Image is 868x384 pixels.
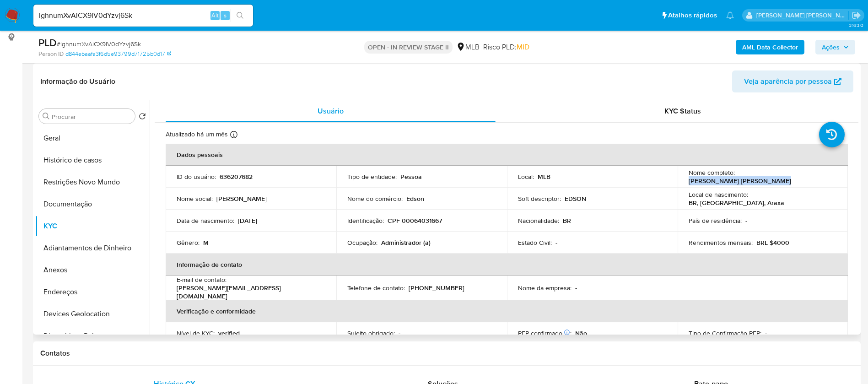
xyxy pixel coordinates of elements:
p: País de residência : [689,216,742,225]
p: Local de nascimento : [689,190,748,199]
p: E-mail de contato : [177,276,226,284]
p: M [203,238,209,247]
h1: Informação do Usuário [40,77,115,86]
p: - [399,329,400,337]
p: Identificação : [347,216,384,225]
button: Veja aparência por pessoa [732,70,853,92]
p: Ocupação : [347,238,377,247]
button: Anexos [35,259,150,281]
span: MID [517,42,529,52]
a: Sair [852,11,861,20]
button: Geral [35,127,150,149]
p: Nome do comércio : [347,195,403,203]
p: Nacionalidade : [518,216,559,225]
input: Pesquise usuários ou casos... [33,10,253,22]
span: Veja aparência por pessoa [744,70,832,92]
span: s [224,11,226,20]
button: Procurar [43,113,50,120]
button: search-icon [231,9,249,22]
a: Notificações [726,11,734,19]
p: Não [575,329,587,337]
p: - [555,238,557,247]
p: PEP confirmado : [518,329,571,337]
span: KYC Status [664,106,701,116]
p: MLB [538,173,550,181]
b: Person ID [38,50,64,58]
button: Adiantamentos de Dinheiro [35,237,150,259]
p: [DATE] [238,216,257,225]
a: d844ebaafa3f6d5e93799d71725b0d17 [65,50,171,58]
span: 3.163.0 [849,22,863,29]
p: [PHONE_NUMBER] [409,284,464,292]
p: - [765,329,767,337]
p: BRL $4000 [756,238,789,247]
p: [PERSON_NAME] [216,195,267,203]
h1: Contatos [40,349,853,358]
button: KYC [35,215,150,237]
p: Tipo de Confirmação PEP : [689,329,761,337]
button: Histórico de casos [35,149,150,171]
button: Retornar ao pedido padrão [139,113,146,123]
button: Endereços [35,281,150,303]
b: PLD [38,35,57,50]
p: Gênero : [177,238,199,247]
p: [PERSON_NAME] [PERSON_NAME] [689,177,791,185]
p: Edson [406,195,424,203]
span: Atalhos rápidos [668,11,717,20]
button: AML Data Collector [736,40,804,54]
button: Devices Geolocation [35,303,150,325]
input: Procurar [52,113,131,121]
p: Soft descriptor : [518,195,561,203]
button: Dispositivos Point [35,325,150,347]
div: MLB [456,42,480,52]
b: AML Data Collector [742,40,798,54]
p: Pessoa [400,173,422,181]
p: CPF 00064031667 [388,216,442,225]
p: - [575,284,577,292]
p: EDSON [565,195,586,203]
p: Rendimentos mensais : [689,238,753,247]
th: Dados pessoais [166,144,848,166]
p: ID do usuário : [177,173,216,181]
p: - [745,216,747,225]
th: Informação de contato [166,254,848,276]
p: Local : [518,173,534,181]
p: Data de nascimento : [177,216,234,225]
p: Nome completo : [689,168,735,177]
p: [PERSON_NAME][EMAIL_ADDRESS][DOMAIN_NAME] [177,284,322,300]
p: Estado Civil : [518,238,552,247]
th: Verificação e conformidade [166,300,848,322]
p: BR [563,216,571,225]
p: Nível de KYC : [177,329,215,337]
p: 636207682 [220,173,253,181]
span: Risco PLD: [483,42,529,52]
p: verified [218,329,240,337]
p: Telefone de contato : [347,284,405,292]
p: Atualizado há um mês [166,130,228,139]
span: # lghnumXvAiCX9IV0dYzvj6Sk [57,39,141,49]
p: Nome da empresa : [518,284,571,292]
p: BR, [GEOGRAPHIC_DATA], Araxa [689,199,784,207]
span: Alt [211,11,219,20]
p: Nome social : [177,195,213,203]
p: Tipo de entidade : [347,173,397,181]
span: Usuário [318,106,344,116]
button: Documentação [35,193,150,215]
p: renata.fdelgado@mercadopago.com.br [756,11,849,20]
button: Ações [815,40,855,54]
p: Sujeito obrigado : [347,329,395,337]
p: Administrador (a) [381,238,431,247]
p: OPEN - IN REVIEW STAGE II [364,41,453,54]
button: Restrições Novo Mundo [35,171,150,193]
span: Ações [822,40,840,54]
